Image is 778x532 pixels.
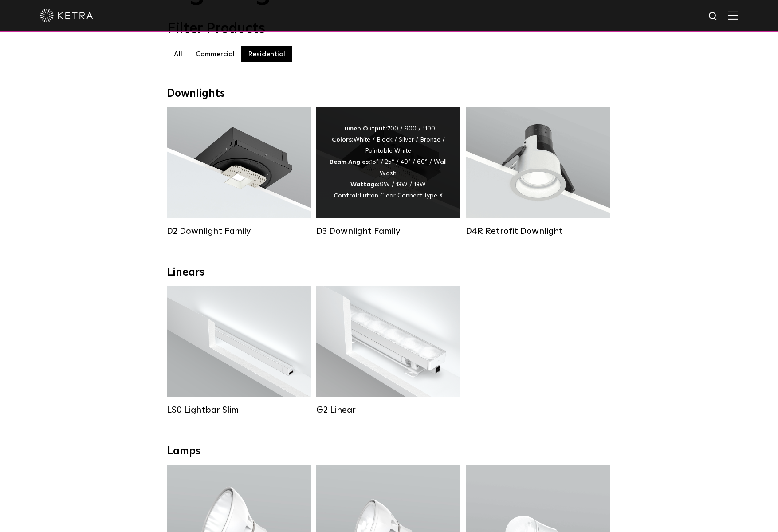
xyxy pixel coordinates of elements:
[728,11,738,20] img: Hamburger%20Nav.svg
[40,9,93,22] img: ketra-logo-2019-white
[316,286,460,415] a: G2 Linear Lumen Output:400 / 700 / 1000Colors:WhiteBeam Angles:Flood / [GEOGRAPHIC_DATA] / Narrow...
[341,126,387,132] strong: Lumen Output:
[167,46,189,62] label: All
[316,226,460,236] div: D3 Downlight Family
[350,181,380,188] strong: Wattage:
[316,107,460,236] a: D3 Downlight Family Lumen Output:700 / 900 / 1100Colors:White / Black / Silver / Bronze / Paintab...
[708,11,719,22] img: search icon
[167,226,311,236] div: D2 Downlight Family
[466,107,610,236] a: D4R Retrofit Downlight Lumen Output:800Colors:White / BlackBeam Angles:15° / 25° / 40° / 60°Watta...
[167,405,311,415] div: LS0 Lightbar Slim
[241,46,292,62] label: Residential
[466,226,610,236] div: D4R Retrofit Downlight
[330,123,447,201] div: 700 / 900 / 1100 White / Black / Silver / Bronze / Paintable White 15° / 25° / 40° / 60° / Wall W...
[334,193,359,199] strong: Control:
[167,286,311,415] a: LS0 Lightbar Slim Lumen Output:200 / 350Colors:White / BlackControl:X96 Controller
[189,46,241,62] label: Commercial
[330,159,370,165] strong: Beam Angles:
[167,87,611,100] div: Downlights
[167,266,611,279] div: Linears
[167,445,611,458] div: Lamps
[167,107,311,236] a: D2 Downlight Family Lumen Output:1200Colors:White / Black / Gloss Black / Silver / Bronze / Silve...
[332,137,354,143] strong: Colors:
[316,405,460,415] div: G2 Linear
[359,193,443,199] span: Lutron Clear Connect Type X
